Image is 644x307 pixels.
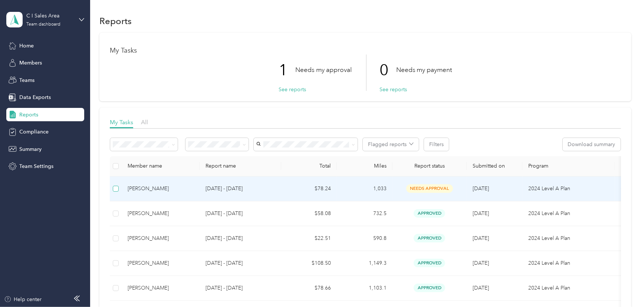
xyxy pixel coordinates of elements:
iframe: Everlance-gr Chat Button Frame [602,265,644,307]
td: 590.8 [337,226,392,251]
div: [PERSON_NAME] [128,259,194,267]
td: $58.08 [281,201,337,226]
span: Members [19,59,42,67]
span: Report status [398,163,461,169]
span: Teams [19,76,34,84]
span: [DATE] [473,235,489,241]
span: Compliance [19,128,49,136]
span: approved [414,209,445,218]
p: [DATE] - [DATE] [206,185,275,193]
td: $78.24 [281,176,337,201]
span: All [141,119,148,126]
th: Report name [200,156,281,176]
p: 2024 Level A Plan [528,234,609,242]
th: Program [522,156,615,176]
p: 1 [279,55,295,86]
div: Miles [343,163,387,169]
div: [PERSON_NAME] [128,234,194,242]
span: Home [19,42,34,50]
button: Download summary [563,138,621,151]
span: My Tasks [110,119,133,126]
div: C I Sales Area [26,12,73,20]
span: Summary [19,145,42,153]
td: 1,149.3 [337,251,392,276]
div: Total [287,163,331,169]
span: [DATE] [473,185,489,192]
p: 0 [379,55,396,86]
span: Team Settings [19,162,53,170]
p: 2024 Level A Plan [528,259,609,267]
button: See reports [379,86,407,93]
td: 2024 Level A Plan [522,251,615,276]
p: [DATE] - [DATE] [206,234,275,242]
td: 1,033 [337,176,392,201]
div: Member name [128,163,194,169]
span: approved [414,284,445,292]
span: needs approval [406,184,453,193]
th: Submitted on [467,156,522,176]
th: Member name [122,156,200,176]
td: $22.51 [281,226,337,251]
p: [DATE] - [DATE] [206,209,275,218]
span: [DATE] [473,285,489,291]
p: 2024 Level A Plan [528,284,609,292]
td: 2024 Level A Plan [522,226,615,251]
button: Filters [424,138,449,151]
td: 2024 Level A Plan [522,176,615,201]
span: approved [414,259,445,267]
p: 2024 Level A Plan [528,185,609,193]
div: Team dashboard [26,22,60,27]
td: 1,103.1 [337,276,392,301]
h1: My Tasks [110,47,621,55]
td: 732.5 [337,201,392,226]
div: [PERSON_NAME] [128,185,194,193]
td: $78.66 [281,276,337,301]
div: [PERSON_NAME] [128,209,194,218]
p: 2024 Level A Plan [528,209,609,218]
td: 2024 Level A Plan [522,276,615,301]
span: approved [414,234,445,242]
td: 2024 Level A Plan [522,201,615,226]
p: Needs my payment [396,65,452,75]
td: $108.50 [281,251,337,276]
p: [DATE] - [DATE] [206,284,275,292]
p: [DATE] - [DATE] [206,259,275,267]
span: [DATE] [473,260,489,266]
span: Data Exports [19,93,51,101]
h1: Reports [99,17,132,25]
button: Flagged reports [363,138,419,151]
p: Needs my approval [295,65,352,75]
button: See reports [279,86,306,93]
button: Help center [4,296,42,303]
div: [PERSON_NAME] [128,284,194,292]
span: [DATE] [473,210,489,217]
span: Reports [19,111,38,119]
